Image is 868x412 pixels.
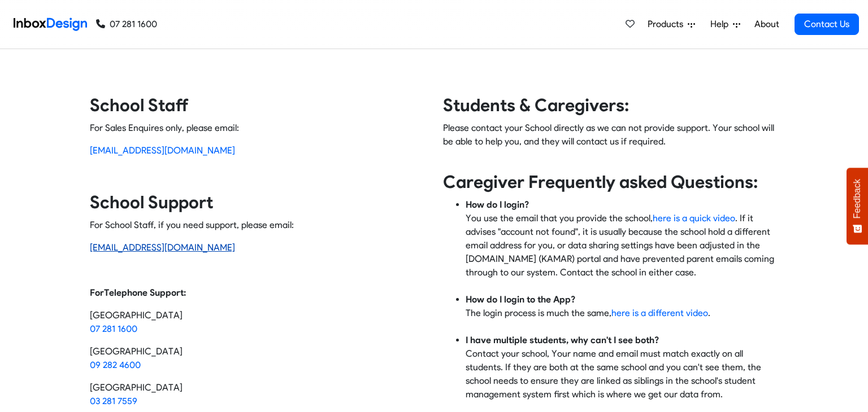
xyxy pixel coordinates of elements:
[466,335,659,345] strong: I have multiple students, why can't I see both?
[90,95,189,116] strong: School Staff
[90,381,425,408] p: [GEOGRAPHIC_DATA]
[466,199,529,210] strong: How do I login?
[96,17,157,31] a: 07 281 1600
[90,145,235,156] a: [EMAIL_ADDRESS][DOMAIN_NAME]
[643,13,700,36] a: Products
[611,308,708,318] a: here is a different video
[443,95,629,116] strong: Students & Caregivers:
[90,192,213,213] strong: School Support
[648,17,688,31] span: Products
[710,17,733,31] span: Help
[443,172,758,192] strong: Caregiver Frequently asked Questions:
[443,121,778,162] p: Please contact your School directly as we can not provide support. Your school will be able to he...
[90,121,425,135] p: For Sales Enquires only, please email:
[104,287,186,298] strong: Telephone Support:
[795,14,859,35] a: Contact Us
[90,323,137,334] a: 07 281 1600
[90,287,104,298] strong: For
[90,360,141,370] a: 09 282 4600
[90,242,235,253] a: [EMAIL_ADDRESS][DOMAIN_NAME]
[90,218,425,232] p: For School Staff, if you need support, please email:
[466,293,778,334] li: The login process is much the same, .
[706,13,745,36] a: Help
[653,213,735,223] a: here is a quick video
[90,309,425,336] p: [GEOGRAPHIC_DATA]
[852,179,862,218] span: Feedback
[847,168,868,244] button: Feedback - Show survey
[751,13,782,36] a: About
[90,345,425,372] p: [GEOGRAPHIC_DATA]
[90,396,137,406] a: 03 281 7559
[466,294,575,305] strong: How do I login to the App?
[466,198,778,293] li: You use the email that you provide the school, . If it advises "account not found", it is usually...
